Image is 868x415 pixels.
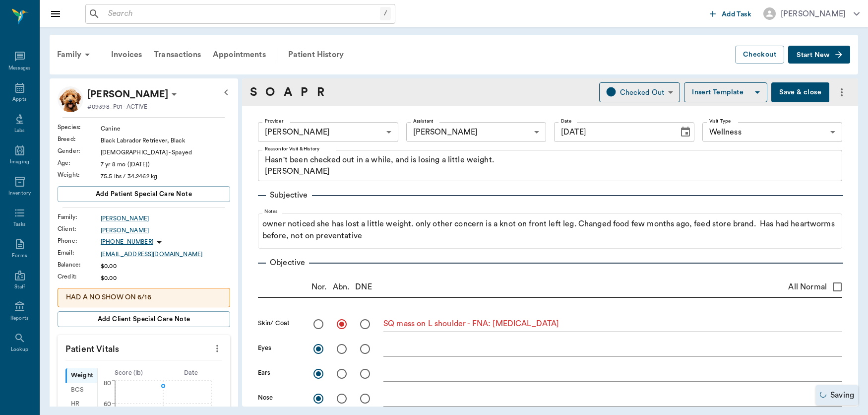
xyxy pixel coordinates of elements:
[265,118,283,125] label: Provider
[265,145,319,152] label: Reason for Visit & History
[101,124,230,133] div: Canine
[65,383,97,397] div: BCS
[10,315,29,322] div: Reports
[96,189,192,200] span: Add patient Special Care Note
[706,4,755,23] button: Add Task
[262,218,838,242] p: owner noticed she has lost a little weight. only other concern is a knot on front left leg. Chang...
[561,118,571,125] label: Date
[258,368,270,377] label: Ears
[46,4,65,24] button: Close drawer
[58,86,83,112] img: Profile Image
[87,86,168,102] p: [PERSON_NAME]
[554,122,672,142] input: MM/DD/YYYY
[11,346,28,353] div: Lookup
[101,226,230,235] a: [PERSON_NAME]
[101,214,230,223] a: [PERSON_NAME]
[87,102,147,111] p: #09398_P01 - ACTIVE
[58,158,101,167] div: Age :
[101,136,230,145] div: Black Labrador Retriever, Black
[101,250,230,259] a: [EMAIL_ADDRESS][DOMAIN_NAME]
[98,314,190,325] span: Add client Special Care Note
[10,158,29,166] div: Imaging
[265,83,275,101] a: O
[58,260,101,269] div: Balance :
[101,274,230,282] div: $0.00
[58,123,101,132] div: Species :
[58,146,101,155] div: Gender :
[788,281,827,293] span: All Normal
[105,43,148,67] a: Invoices
[101,238,153,246] p: [PHONE_NUMBER]
[265,154,835,177] textarea: Hasn't been checked out in a while, and is losing a little weight. [PERSON_NAME]
[58,236,101,245] div: Phone :
[311,281,327,293] p: Nor.
[160,368,222,378] div: Date
[735,46,784,64] button: Checkout
[58,224,101,233] div: Client :
[58,248,101,257] div: Email :
[620,87,665,98] div: Checked Out
[406,122,547,142] div: [PERSON_NAME]
[755,4,868,23] button: [PERSON_NAME]
[101,160,230,169] div: 7 yr 8 mo ([DATE])
[65,397,97,412] div: HR
[702,122,843,142] div: Wellness
[8,190,31,197] div: Inventory
[676,122,695,142] button: Choose date, selected date is Sep 5, 2025
[788,46,850,64] button: Start New
[709,118,731,125] label: Visit Type
[58,272,101,281] div: Credit :
[66,292,222,303] p: HAD A NO SHOW ON 6/16
[98,368,160,378] div: Score ( lb )
[355,281,372,293] p: DNE
[58,135,101,143] div: Breed :
[317,83,324,101] a: R
[209,340,225,357] button: more
[101,148,230,157] div: [DEMOGRAPHIC_DATA] - Spayed
[383,318,842,330] textarea: SQ mass on L shoulder - FNA: [MEDICAL_DATA]
[258,393,273,402] label: Nose
[258,122,398,142] div: [PERSON_NAME]
[380,7,391,20] div: /
[12,96,26,103] div: Appts
[264,208,278,215] label: Notes
[104,7,380,21] input: Search
[266,257,309,269] p: Objective
[58,170,101,179] div: Weight :
[104,380,111,386] tspan: 80
[101,172,230,181] div: 75.5 lbs / 34.2462 kg
[58,335,230,360] p: Patient Vitals
[266,189,312,201] p: Subjective
[58,212,101,221] div: Family :
[13,221,26,228] div: Tasks
[101,262,230,271] div: $0.00
[781,8,846,20] div: [PERSON_NAME]
[148,43,207,67] div: Transactions
[816,385,858,405] div: Saving
[333,281,350,293] p: Abn.
[87,86,168,102] div: Daisy Brownlee
[284,83,292,101] a: A
[771,82,829,102] button: Save & close
[301,83,308,101] a: P
[207,43,272,67] a: Appointments
[8,65,31,72] div: Messages
[413,118,434,125] label: Assistant
[684,82,767,102] button: Insert Template
[12,252,27,260] div: Forms
[10,381,34,405] iframe: Intercom live chat
[250,83,257,101] a: S
[282,43,350,67] a: Patient History
[58,186,230,202] button: Add patient Special Care Note
[65,368,97,383] div: Weight
[104,401,111,407] tspan: 60
[14,283,25,291] div: Staff
[58,311,230,327] button: Add client Special Care Note
[258,344,271,352] label: Eyes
